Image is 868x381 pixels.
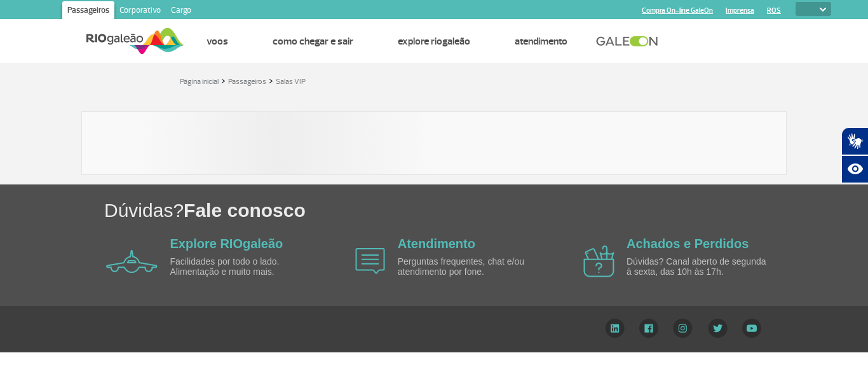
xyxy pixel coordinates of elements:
[180,77,219,87] a: Página inicial
[207,35,228,48] a: Voos
[767,6,781,15] a: RQS
[627,237,749,251] a: Achados e Perdidos
[276,77,306,87] a: Salas VIP
[841,127,868,183] div: Plugin de acessibilidade da Hand Talk.
[269,73,273,88] a: >
[273,35,353,48] a: Como chegar e sair
[605,319,625,338] img: LinkedIn
[166,1,196,22] a: Cargo
[184,200,306,221] span: Fale conosco
[170,257,316,277] p: Facilidades por todo o lado. Alimentação e muito mais.
[170,237,283,251] a: Explore RIOgaleão
[398,257,544,277] p: Perguntas frequentes, chat e/ou atendimento por fone.
[515,35,567,48] a: Atendimento
[355,248,385,274] img: airplane icon
[62,1,114,22] a: Passageiros
[104,197,868,223] h1: Dúvidas?
[114,1,166,22] a: Corporativo
[841,155,868,183] button: Abrir recursos assistivos.
[583,246,614,277] img: airplane icon
[673,319,693,338] img: Instagram
[398,237,475,251] a: Atendimento
[639,319,658,338] img: Facebook
[627,257,773,277] p: Dúvidas? Canal aberto de segunda à sexta, das 10h às 17h.
[106,250,158,273] img: airplane icon
[642,6,713,15] a: Compra On-line GaleOn
[841,127,868,155] button: Abrir tradutor de língua de sinais.
[398,35,470,48] a: Explore RIOgaleão
[708,319,728,338] img: Twitter
[228,77,266,87] a: Passageiros
[221,73,226,88] a: >
[726,6,754,15] a: Imprensa
[742,319,761,338] img: YouTube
